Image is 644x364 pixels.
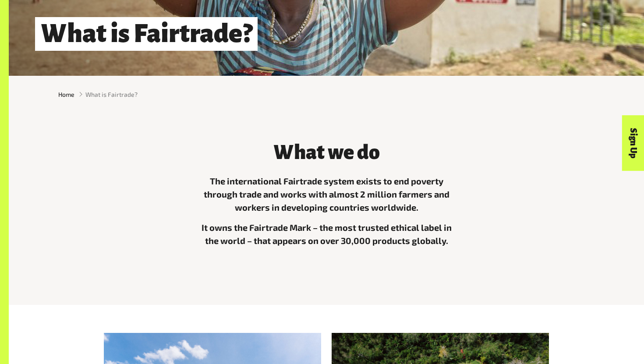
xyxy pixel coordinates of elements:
[85,90,138,99] span: What is Fairtrade?
[195,174,458,214] p: The international Fairtrade system exists to end poverty through trade and works with almost 2 mi...
[58,90,74,99] a: Home
[195,141,458,163] h3: What we do
[35,17,258,51] h1: What is Fairtrade?
[195,221,458,247] p: It owns the Fairtrade Mark – the most trusted ethical label in the world – that appears on over 3...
